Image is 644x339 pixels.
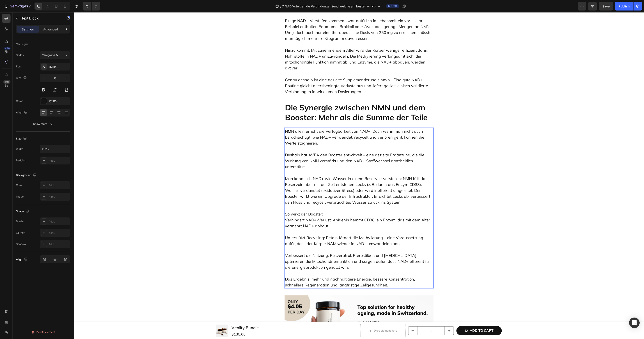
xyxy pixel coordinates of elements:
[49,220,69,224] div: Add...
[49,195,69,199] div: Add...
[211,217,359,234] p: Unterstützt Recycling: Betain fördert die Methylierung – eine Voraussetzung dafür, dass der Körpe...
[31,330,55,335] div: Delete element
[615,2,633,11] button: Publish
[49,65,69,69] div: Mulish
[16,75,28,81] div: Size
[16,329,70,336] button: Delete element
[157,319,185,325] div: $135.00
[599,2,613,11] button: Save
[16,195,24,199] div: Image
[619,4,630,9] div: Publish
[211,29,359,65] p: Hinzu kommt: Mit zunehmendem Alter wird der Körper weniger effizient darin, Nährstoffe in NAD+ um...
[49,99,69,103] div: 151515
[16,147,23,151] div: Width
[382,314,428,323] button: Add to cart
[211,258,359,276] p: Das Ergebnis: mehr und nachhaltigere Energie, bessere Konzentration, schnellere Regeneration und ...
[2,2,33,11] button: 7
[3,80,11,84] div: Beta
[29,4,31,9] p: 7
[49,159,69,163] div: Add...
[396,316,420,321] div: Add to cart
[280,4,281,9] span: /
[49,231,69,235] div: Add...
[16,42,28,46] div: Text style
[49,184,69,187] div: Add...
[211,134,359,157] p: Deshalb hat AVEA den Booster entwickelt – eine gezielte Ergänzung, die die Wirkung von NMN verstä...
[49,242,69,246] div: Add...
[157,312,185,319] h1: Vitality Bundle
[211,157,359,193] p: Man kann sich NAD+ wie Wasser in einem Reservoir vorstellen: NMN füllt das Reservoir, aber mit de...
[42,53,58,57] span: Paragraph 1*
[16,65,21,69] div: Font
[16,208,30,214] div: Shape
[282,4,376,9] span: 7 NAD⁺-steigernde Verbindungen (und welche am besten wirkt)
[335,314,343,323] button: decrement
[16,172,37,178] div: Background
[211,90,360,110] h2: Rich Text Editor. Editing area: main
[21,16,58,21] p: Text Block
[16,99,23,103] div: Color
[83,2,100,11] div: Undo/Redo
[16,159,26,162] div: Padding
[371,314,380,323] button: increment
[40,51,70,59] button: Paragraph 1*
[16,136,28,142] div: Size
[16,53,24,57] div: Styles
[43,27,58,32] p: Advanced
[16,219,25,223] div: Border
[602,4,610,8] span: Save
[16,256,28,262] div: Align
[211,116,359,134] p: NMN allein erhöht die Verfügbarkeit von NAD+. Doch wenn man nicht auch berücksichtigt, wie NAD+ v...
[343,314,371,323] input: quantity
[211,234,359,258] p: Verbessert die Nutzung: Resveratrol, Pterostilben und [MEDICAL_DATA] optimieren die Mitochondrien...
[40,145,70,153] input: Auto
[211,5,359,29] p: Einige NAD+-Vorstufen kommen zwar natürlich in Lebensmitteln vor – zum Beispiel enthalten Edamame...
[16,231,25,235] div: Corner
[22,27,34,32] p: Settings
[211,65,359,82] p: Genau deshalb ist eine gezielte Supplementierung sinnvoll. Eine gute NAD+-Routine gleicht altersb...
[74,12,644,339] iframe: Design area
[16,183,23,187] div: Color
[211,116,360,276] div: Rich Text Editor. Editing area: main
[16,242,26,246] div: Shadow
[211,90,359,110] p: Die Synergie zwischen NMN und dem Booster: Mehr als die Summe der Teile
[16,120,70,128] button: Show more
[4,47,11,50] div: 450
[391,4,397,8] span: Draft
[33,122,53,126] div: Show more
[211,193,359,217] p: ⁠⁠⁠⁠⁠⁠⁠ So wirkt der Booster: Verhindert NAD+-Verlust: Apigenin hemmt CD38, ein Enzym, das mit de...
[629,318,640,328] div: Open Intercom Messenger
[300,317,323,320] div: Drop element here
[211,5,360,83] div: Rich Text Editor. Editing area: main
[16,110,28,116] div: Align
